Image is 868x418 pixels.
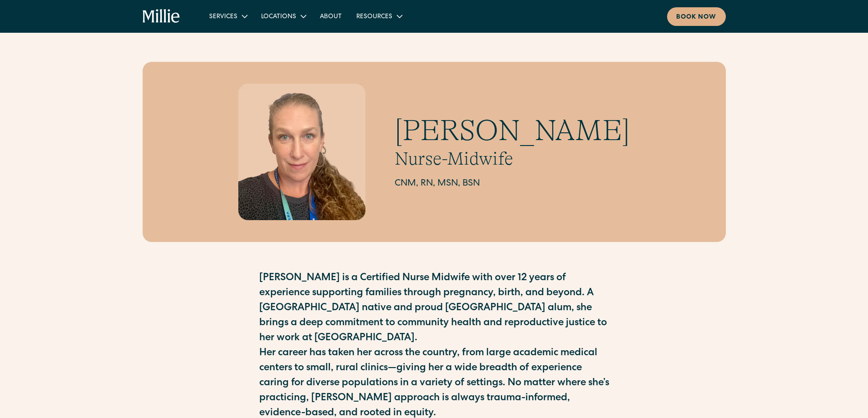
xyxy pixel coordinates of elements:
div: Locations [261,12,296,22]
div: Resources [356,12,392,22]
div: Services [209,12,237,22]
div: Services [202,9,254,24]
h1: [PERSON_NAME] [395,113,630,148]
div: Resources [349,9,409,24]
h2: CNM, RN, MSN, BSN [395,177,630,191]
strong: [PERSON_NAME] is a Certified Nurse Midwife with over 12 years of experience supporting families t... [259,273,607,343]
div: Book now [676,13,717,22]
a: home [143,9,180,24]
a: Book now [667,7,726,26]
div: Locations [254,9,313,24]
h2: Nurse-Midwife [395,148,630,170]
a: About [313,9,349,24]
